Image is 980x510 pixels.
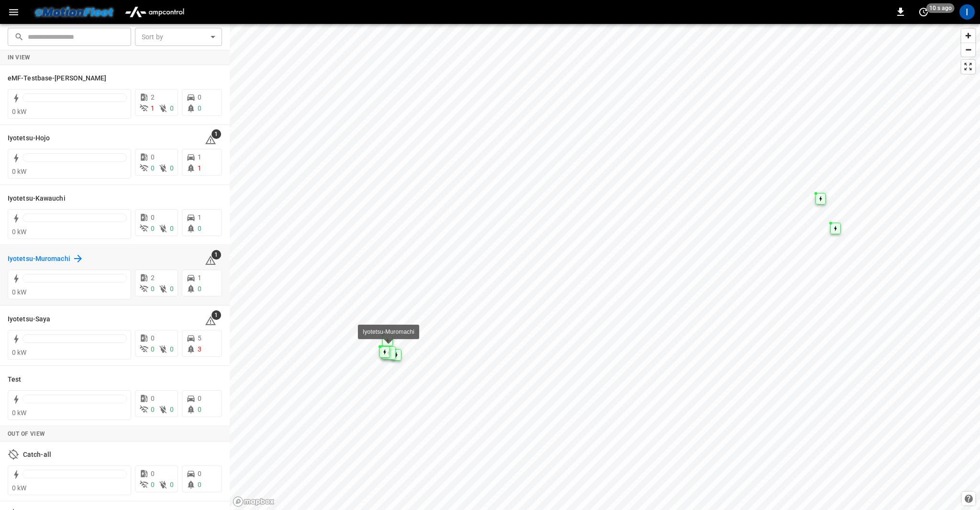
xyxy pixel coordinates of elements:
[198,334,201,342] span: 5
[8,73,107,84] h6: eMF-Testbase-Musashimurayama
[198,285,201,293] span: 0
[198,225,201,232] span: 0
[961,29,975,43] button: Zoom in
[31,3,117,21] img: Customer Logo
[170,225,174,232] span: 0
[230,24,980,510] canvas: Map
[12,228,27,236] span: 0 kW
[151,406,155,413] span: 0
[379,346,390,358] div: Map marker
[170,481,174,488] span: 0
[212,310,221,320] span: 1
[198,395,201,402] span: 0
[959,4,975,20] div: profile-icon
[121,3,188,21] img: ampcontrol.io logo
[170,406,174,413] span: 0
[12,349,27,356] span: 0 kW
[151,153,155,161] span: 0
[8,133,50,144] h6: Iyotetsu-Hojo
[8,193,66,204] h6: Iyotetsu-Kawauchi
[233,496,275,507] a: Mapbox homepage
[151,334,155,342] span: 0
[12,288,27,296] span: 0 kW
[170,345,174,353] span: 0
[12,484,27,492] span: 0 kW
[8,374,21,385] h6: Test
[151,164,155,172] span: 0
[151,395,155,402] span: 0
[198,470,201,477] span: 0
[198,104,201,112] span: 0
[151,285,155,293] span: 0
[151,274,155,282] span: 2
[8,54,31,61] strong: In View
[198,164,201,172] span: 1
[830,223,841,234] div: Map marker
[12,108,27,115] span: 0 kW
[151,93,155,101] span: 2
[198,153,201,161] span: 1
[926,3,955,13] span: 10 s ago
[198,406,201,413] span: 0
[170,285,174,293] span: 0
[916,4,931,20] button: set refresh interval
[8,431,45,437] strong: Out of View
[8,314,50,325] h6: Iyotetsu-Saya
[382,335,393,346] div: Map marker
[170,104,174,112] span: 0
[12,409,27,417] span: 0 kW
[961,43,975,57] button: Zoom out
[198,93,201,101] span: 0
[151,104,155,112] span: 1
[151,470,155,477] span: 0
[151,481,155,488] span: 0
[961,43,975,57] span: Zoom out
[151,214,155,221] span: 0
[12,168,27,175] span: 0 kW
[815,193,826,204] div: Map marker
[391,349,401,361] div: Map marker
[198,274,201,282] span: 1
[151,345,155,353] span: 0
[151,225,155,232] span: 0
[363,327,414,337] div: Iyotetsu-Muromachi
[212,250,221,260] span: 1
[170,164,174,172] span: 0
[198,481,201,488] span: 0
[198,345,201,353] span: 3
[198,214,201,221] span: 1
[8,254,70,264] h6: Iyotetsu-Muromachi
[23,450,51,460] h6: Catch-all
[212,129,221,139] span: 1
